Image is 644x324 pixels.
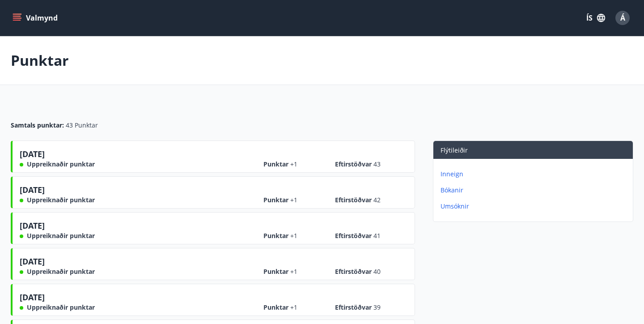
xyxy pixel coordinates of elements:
span: [DATE] [20,149,45,163]
span: Punktar [263,267,308,276]
span: 40 [373,267,381,276]
span: Uppreiknaðir punktar [27,303,95,312]
span: 39 [373,303,381,311]
span: Flýtileiðir [441,146,468,154]
span: +1 [290,303,297,311]
span: Punktar [263,303,308,312]
span: Eftirstöðvar [335,267,381,276]
span: [DATE] [20,292,45,306]
span: [DATE] [20,220,45,234]
button: Á [612,7,633,29]
span: +1 [290,267,297,276]
button: ÍS [581,10,610,26]
span: 43 [373,160,381,168]
span: [DATE] [20,256,45,270]
span: Á [620,13,625,23]
p: Umsóknir [441,202,629,211]
span: Samtals punktar : [11,121,64,130]
span: Uppreiknaðir punktar [27,196,95,205]
span: Punktar [263,231,308,240]
span: [DATE] [20,184,45,199]
span: Punktar [263,196,308,205]
span: 42 [373,196,381,204]
span: Eftirstöðvar [335,303,381,312]
span: Punktar [263,160,308,169]
span: +1 [290,231,297,240]
span: Uppreiknaðir punktar [27,231,95,240]
p: Punktar [11,51,69,70]
button: menu [11,10,61,26]
p: Bókanir [441,186,629,195]
span: Uppreiknaðir punktar [27,160,95,169]
span: Eftirstöðvar [335,231,381,240]
span: 43 Punktar [66,121,98,130]
p: Inneign [441,170,629,179]
span: +1 [290,160,297,168]
span: 41 [373,231,381,240]
span: Eftirstöðvar [335,160,381,169]
span: Uppreiknaðir punktar [27,267,95,276]
span: +1 [290,196,297,204]
span: Eftirstöðvar [335,196,381,205]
